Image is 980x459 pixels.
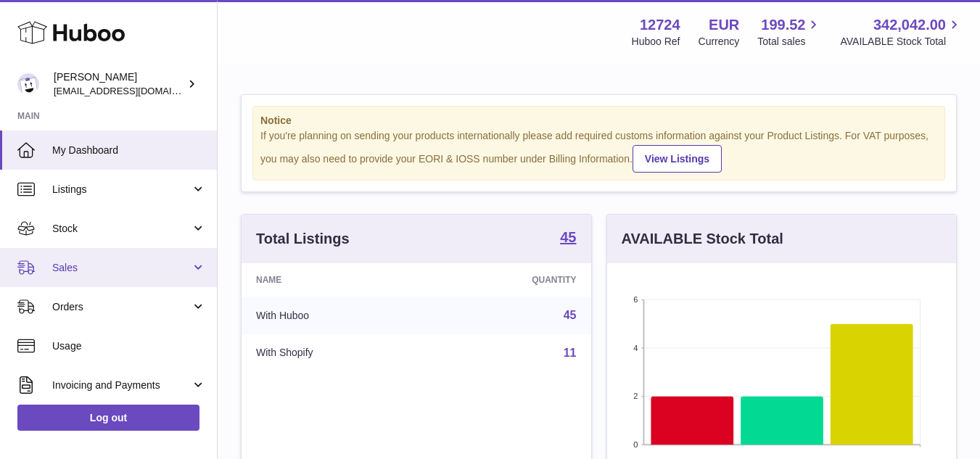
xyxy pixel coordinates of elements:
[52,222,191,236] span: Stock
[52,339,206,353] span: Usage
[242,297,430,334] td: With Huboo
[622,229,783,249] h3: AVAILABLE Stock Total
[633,344,638,352] text: 4
[52,261,191,275] span: Sales
[633,295,638,304] text: 6
[17,73,39,95] img: internalAdmin-12724@internal.huboo.com
[260,114,937,128] strong: Notice
[260,129,937,173] div: If you're planning on sending your products internationally please add required customs informati...
[242,334,430,372] td: With Shopify
[560,230,576,244] strong: 45
[52,144,206,157] span: My Dashboard
[17,405,199,431] a: Log out
[242,263,430,297] th: Name
[873,15,946,35] span: 342,042.00
[640,15,680,35] strong: 12724
[256,229,350,249] h3: Total Listings
[633,145,722,173] a: View Listings
[52,183,191,197] span: Listings
[564,347,577,359] a: 11
[840,35,963,49] span: AVAILABLE Stock Total
[564,309,577,321] a: 45
[761,15,805,35] span: 199.52
[633,440,638,449] text: 0
[54,70,184,98] div: [PERSON_NAME]
[757,15,822,49] a: 199.52 Total sales
[709,15,739,35] strong: EUR
[52,379,191,392] span: Invoicing and Payments
[560,230,576,247] a: 45
[52,300,191,314] span: Orders
[430,263,591,297] th: Quantity
[632,35,680,49] div: Huboo Ref
[840,15,963,49] a: 342,042.00 AVAILABLE Stock Total
[699,35,740,49] div: Currency
[757,35,822,49] span: Total sales
[633,392,638,400] text: 2
[54,85,213,96] span: [EMAIL_ADDRESS][DOMAIN_NAME]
